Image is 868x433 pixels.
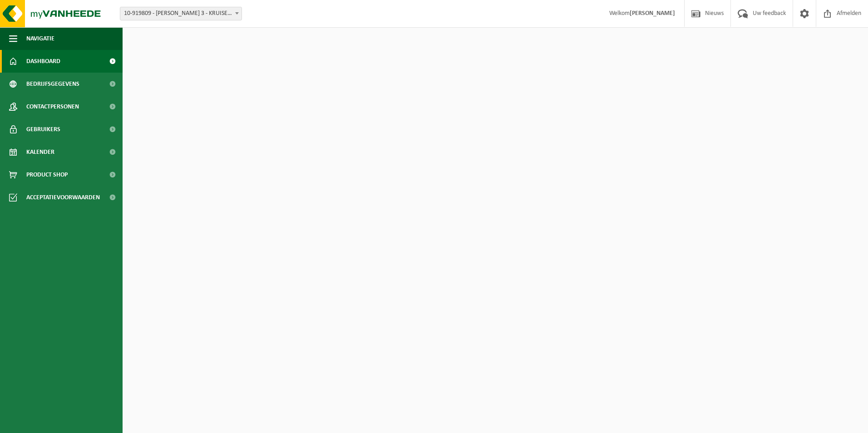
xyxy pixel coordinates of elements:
[26,27,54,50] span: Navigatie
[26,50,60,73] span: Dashboard
[120,7,242,20] span: 10-919809 - DEMATRA PRYK 3 - KRUISEM
[26,186,100,209] span: Acceptatievoorwaarden
[26,95,79,118] span: Contactpersonen
[26,118,60,141] span: Gebruikers
[26,73,79,95] span: Bedrijfsgegevens
[120,7,242,20] span: 10-919809 - DEMATRA PRYK 3 - KRUISEM
[630,10,675,17] strong: [PERSON_NAME]
[26,163,68,186] span: Product Shop
[26,141,54,163] span: Kalender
